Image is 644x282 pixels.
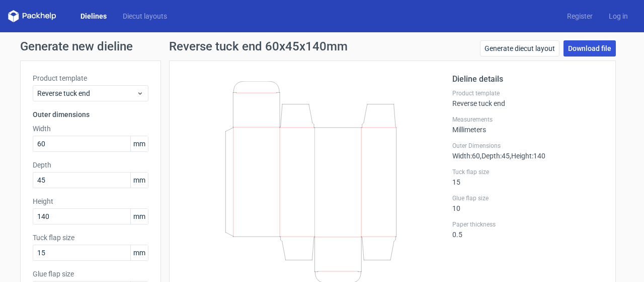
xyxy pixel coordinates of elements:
a: Generate diecut layout [480,40,559,57]
label: Product template [452,89,603,97]
h3: Outer dimensions [33,109,148,120]
label: Width [33,124,148,134]
span: mm [130,209,148,224]
span: mm [130,245,148,260]
h1: Reverse tuck end 60x45x140mm [169,40,348,52]
h1: Generate new dieline [20,40,624,52]
span: mm [130,136,148,151]
a: Dielines [72,11,115,21]
a: Download file [563,40,616,57]
div: 0.5 [452,220,603,239]
label: Height [33,196,148,206]
div: Reverse tuck end [452,89,603,107]
label: Tuck flap size [452,168,603,176]
h2: Dieline details [452,73,603,85]
label: Tuck flap size [33,233,148,243]
label: Paper thickness [452,220,603,229]
div: 15 [452,168,603,186]
span: Reverse tuck end [37,88,136,98]
label: Glue flap size [452,194,603,202]
label: Product template [33,73,148,83]
label: Glue flap size [33,269,148,279]
a: Log in [601,11,636,21]
label: Depth [33,160,148,170]
a: Register [559,11,601,21]
span: , Depth : 45 [480,152,510,160]
span: , Height : 140 [510,152,545,160]
span: mm [130,173,148,188]
div: 10 [452,194,603,212]
div: Millimeters [452,116,603,134]
label: Measurements [452,116,603,124]
span: Width : 60 [452,152,480,160]
a: Diecut layouts [115,11,175,21]
label: Outer Dimensions [452,142,603,150]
